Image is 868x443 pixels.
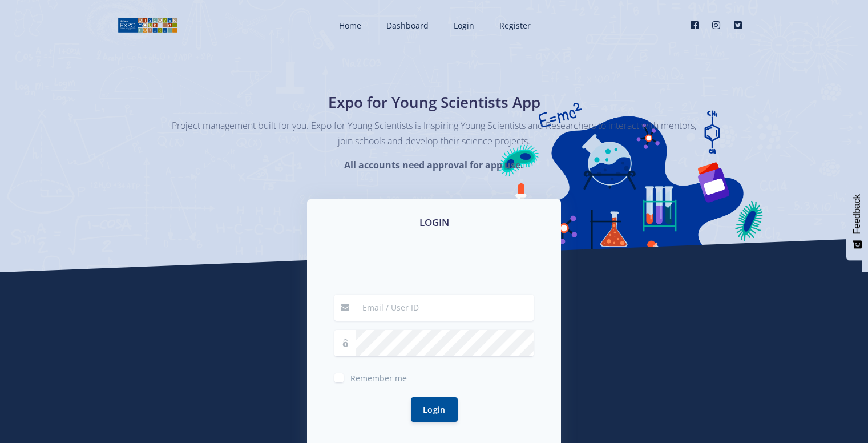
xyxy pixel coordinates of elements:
[344,159,523,171] strong: All accounts need approval for app use.
[172,118,697,149] p: Project management built for you. Expo for Young Scientists is Inspiring Young Scientists and Res...
[328,10,370,41] a: Home
[321,215,547,230] h3: LOGIN
[852,194,862,234] span: Feedback
[339,20,361,31] span: Home
[488,10,540,41] a: Register
[356,295,534,321] input: Email / User ID
[442,10,483,41] a: Login
[499,20,531,31] span: Register
[226,91,643,114] h1: Expo for Young Scientists App
[454,20,474,31] span: Login
[411,397,458,422] button: Login
[118,17,177,34] img: logo01.png
[386,20,429,31] span: Dashboard
[375,10,438,41] a: Dashboard
[350,373,407,384] span: Remember me
[846,183,868,260] button: Feedback - Show survey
